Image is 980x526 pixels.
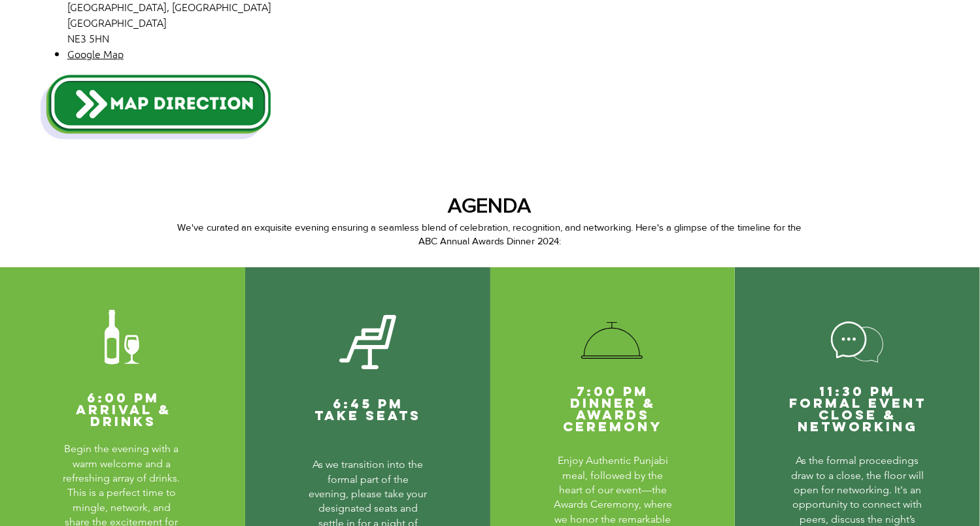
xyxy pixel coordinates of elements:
a: Google Map [67,46,124,61]
span: AGENDA [448,193,532,216]
span: 6:45 PM Take Seats [314,395,421,423]
img: Blue Modern Game Button Twitch Panel.png [41,71,271,142]
span: 11:30 PM Formal Event Close & Networking [789,383,926,435]
span: 6:00 PM Arrival & Drinks [76,389,171,429]
span: 7:00 PM Dinner & Awards Ceremony [563,383,662,435]
p: We've curated an exquisite evening ensuring a seamless blend of celebration, recognition, and net... [177,220,803,248]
